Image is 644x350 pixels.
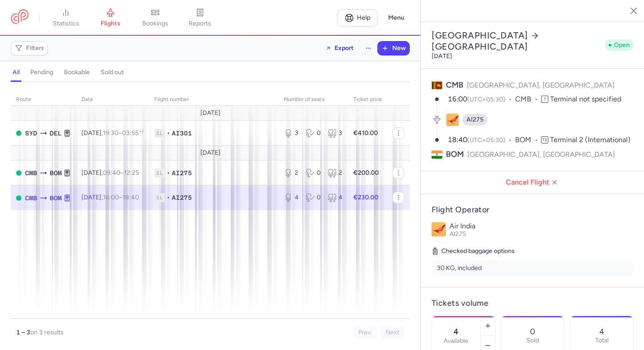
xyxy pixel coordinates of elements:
span: – [103,169,139,177]
span: 1L [154,169,165,177]
th: Ticket price [348,93,387,106]
span: AI301 [172,129,192,138]
button: Next [381,326,404,339]
div: 2 [328,169,343,177]
span: – [103,129,144,137]
button: Filters [11,42,47,55]
span: Filters [26,45,44,52]
h4: sold out [101,68,124,76]
sup: +1 [139,128,144,134]
span: BOM [446,149,464,160]
span: AI275 [449,230,466,238]
span: • [167,193,170,202]
span: CMB [515,94,541,105]
li: 30 KG, included [432,260,634,276]
span: BOM [50,193,62,203]
span: CMB [25,168,37,178]
span: (UTC+05:30) [467,136,505,144]
span: Cancel Flight [428,178,637,186]
p: Air India [449,222,634,230]
a: bookings [133,8,178,28]
th: date [76,93,149,106]
time: 09:40 [103,169,120,177]
span: SYD [25,128,37,138]
span: statistics [53,20,79,28]
div: 4 [328,193,343,202]
span: BOM [50,168,62,178]
span: flights [101,20,120,28]
p: Total [595,337,609,344]
time: 18:40 [123,194,139,201]
span: on 3 results [30,329,64,336]
span: AI275 [466,116,483,123]
h4: all [13,68,20,76]
a: reports [178,8,222,28]
a: statistics [43,8,88,28]
div: 0 [306,193,321,202]
time: 16:00 [103,194,119,201]
span: AI275 [172,193,192,202]
button: Menu [383,9,410,26]
time: 16:00 [448,95,467,103]
span: reports [189,20,211,28]
time: 12:25 [124,169,139,177]
strong: 1 – 3 [16,329,30,336]
img: Air India logo [432,222,446,236]
span: 1L [154,193,165,202]
h2: [GEOGRAPHIC_DATA] [GEOGRAPHIC_DATA] [432,30,601,52]
th: route [11,93,76,106]
span: Terminal 2 (International) [550,135,631,144]
div: 0 [306,129,321,138]
figure: AI airline logo [446,114,459,126]
time: 18:40 [448,135,467,144]
span: CMB [25,193,37,203]
span: bookings [142,20,168,28]
span: [GEOGRAPHIC_DATA], [GEOGRAPHIC_DATA] [467,81,614,89]
h4: Flight Operator [432,205,634,215]
span: [DATE], [81,169,139,177]
div: 3 [328,129,343,138]
button: Prev. [353,326,377,339]
time: [DATE] [432,52,452,60]
div: 4 [284,193,299,202]
span: [GEOGRAPHIC_DATA], [GEOGRAPHIC_DATA] [467,149,615,160]
div: 0 [306,169,321,177]
h4: Tickets volume [432,298,634,308]
span: [DATE], [81,194,139,201]
span: CMB [446,80,463,90]
span: [DATE], [81,129,144,137]
div: 2 [284,169,299,177]
span: Terminal not specified [550,95,621,103]
time: 19:30 [103,129,119,137]
strong: €410.00 [353,129,378,137]
span: New [392,45,406,52]
time: 03:55 [122,129,144,137]
h4: pending [30,68,53,76]
h4: bookable [64,68,90,76]
strong: €200.00 [353,169,379,177]
div: 3 [284,129,299,138]
button: New [378,42,409,55]
th: Flight number [149,93,279,106]
h5: Checked baggage options [432,246,634,257]
label: Available [444,337,468,345]
th: number of seats [279,93,348,106]
p: Sold [526,337,539,344]
span: [DATE] [200,110,220,117]
span: 1L [154,129,165,138]
span: [DATE] [200,149,220,156]
strong: €230.00 [353,194,378,201]
span: Export [335,45,354,51]
span: • [167,169,170,177]
button: Export [319,41,360,55]
p: 4 [599,327,604,336]
span: • [167,129,170,138]
span: AI275 [172,169,192,177]
a: Help [337,9,377,26]
span: DEL [50,128,62,138]
span: T [541,96,548,103]
span: BOM [515,135,541,145]
span: Help [357,14,370,21]
span: – [103,194,139,201]
p: 0 [530,327,535,336]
